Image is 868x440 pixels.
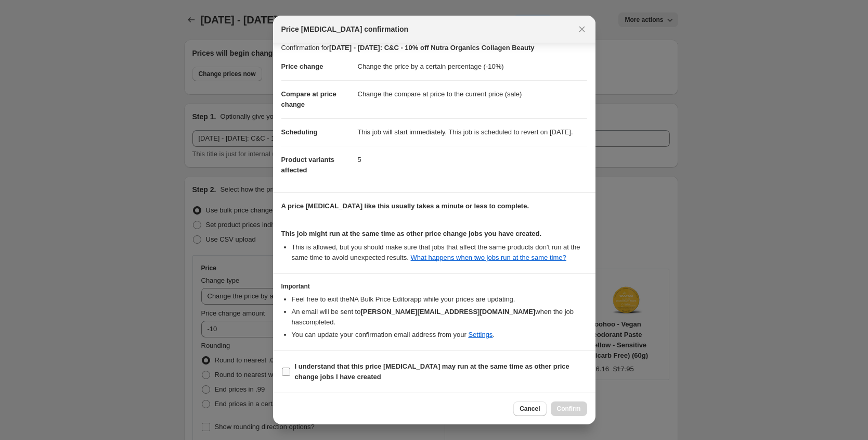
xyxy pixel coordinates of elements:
[358,118,587,146] dd: This job will start immediately. This job is scheduled to revert on [DATE].
[468,331,493,338] a: Settings
[281,24,409,34] span: Price [MEDICAL_DATA] confirmation
[281,128,318,136] span: Scheduling
[411,254,566,261] a: What happens when two jobs run at the same time?
[292,242,587,263] li: This is allowed, but you should make sure that jobs that affect the same products don ' t run at ...
[281,202,529,210] b: A price [MEDICAL_DATA] like this usually takes a minute or less to complete.
[292,307,587,328] li: An email will be sent to when the job has completed .
[295,362,569,381] b: I understand that this price [MEDICAL_DATA] may run at the same time as other price change jobs I...
[281,43,587,53] p: Confirmation for
[575,22,589,36] button: Close
[281,230,542,237] b: This job might run at the same time as other price change jobs you have created.
[281,90,336,108] span: Compare at price change
[520,405,540,413] span: Cancel
[358,80,587,108] dd: Change the compare at price to the current price (sale)
[281,62,323,70] span: Price change
[292,330,587,340] li: You can update your confirmation email address from your .
[513,401,546,416] button: Cancel
[360,308,535,316] b: [PERSON_NAME][EMAIL_ADDRESS][DOMAIN_NAME]
[358,146,587,173] dd: 5
[358,53,587,80] dd: Change the price by a certain percentage (-10%)
[329,44,535,52] b: [DATE] - [DATE]: C&C - 10% off Nutra Organics Collagen Beauty
[292,294,587,305] li: Feel free to exit the NA Bulk Price Editor app while your prices are updating.
[281,156,335,174] span: Product variants affected
[281,282,587,291] h3: Important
